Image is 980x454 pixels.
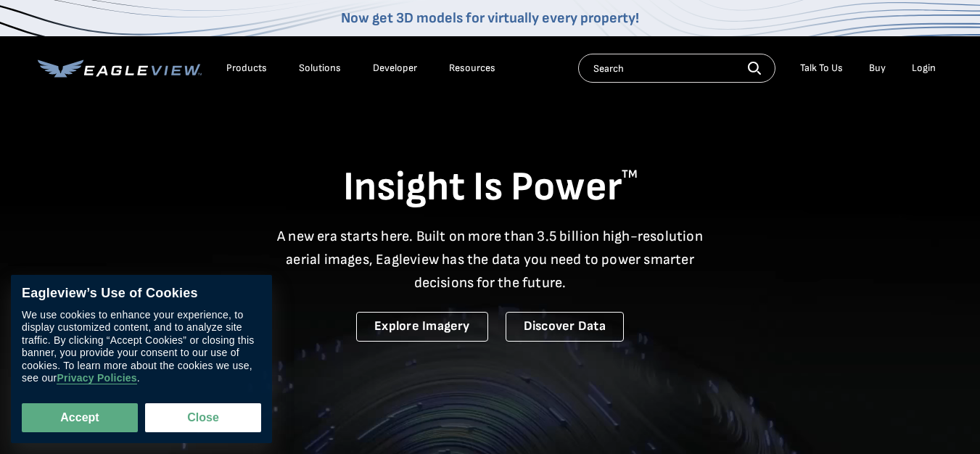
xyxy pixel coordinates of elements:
[449,62,495,75] div: Resources
[506,312,624,342] a: Discover Data
[578,54,775,83] input: Search
[800,62,843,75] div: Talk To Us
[341,9,639,27] a: Now get 3D models for virtually every property!
[22,403,138,432] button: Accept
[22,309,261,385] div: We use cookies to enhance your experience, to display customized content, and to analyze site tra...
[226,62,267,75] div: Products
[356,312,488,342] a: Explore Imagery
[869,62,886,75] a: Buy
[299,62,341,75] div: Solutions
[57,373,136,385] a: Privacy Policies
[145,403,261,432] button: Close
[38,162,943,213] h1: Insight Is Power
[373,62,417,75] a: Developer
[22,286,261,302] div: Eagleview’s Use of Cookies
[268,225,712,294] p: A new era starts here. Built on more than 3.5 billion high-resolution aerial images, Eagleview ha...
[622,168,638,181] sup: TM
[912,62,936,75] div: Login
